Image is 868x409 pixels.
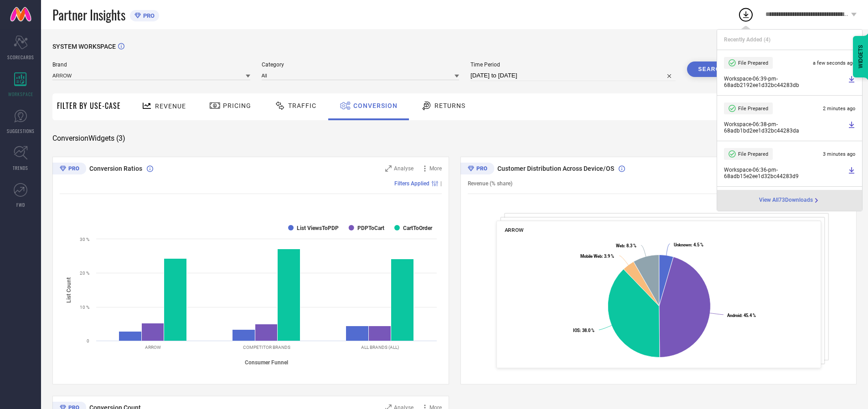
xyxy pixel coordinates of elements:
[823,106,855,112] span: 2 minutes ago
[52,61,250,68] span: Brand
[89,165,142,172] span: Conversion Ratios
[13,164,28,171] span: TRENDS
[727,313,741,318] tspan: Android
[80,237,89,242] text: 30 %
[460,163,494,176] div: Premium
[297,225,339,231] text: List ViewsToPDP
[724,167,846,179] span: Workspace - 06:36-pm - 68adb15e2ee1d32bc44283d9
[434,102,465,109] span: Returns
[724,121,846,134] span: Workspace - 06:38-pm - 68adb1bd2ee1d32bc44283da
[87,338,89,343] text: 0
[673,242,691,247] tspan: Unknown
[738,60,768,66] span: File Prepared
[573,328,579,333] tspan: IOS
[155,102,186,110] span: Revenue
[580,254,602,259] tspan: Mobile Web
[470,70,676,81] input: Select time period
[394,180,429,187] span: Filters Applied
[80,271,89,276] text: 20 %
[357,225,384,231] text: PDPToCart
[7,54,34,61] span: SCORECARDS
[573,328,594,333] text: : 38.0 %
[687,61,736,77] button: Search
[468,180,512,187] span: Revenue (% share)
[245,359,288,366] tspan: Consumer Funnel
[673,242,703,247] text: : 4.5 %
[66,277,72,302] tspan: List Count
[616,244,624,249] tspan: Web
[57,100,121,111] span: Filter By Use-Case
[759,197,820,204] div: Open download page
[385,165,392,172] svg: Zoom
[848,76,855,88] a: Download
[848,121,855,134] a: Download
[80,305,89,310] text: 10 %
[262,61,460,68] span: Category
[52,43,116,50] span: SYSTEM WORKSPACE
[470,61,676,68] span: Time Period
[52,134,125,143] span: Conversion Widgets ( 3 )
[504,227,523,233] span: ARROW
[823,151,855,157] span: 3 minutes ago
[848,167,855,179] a: Download
[727,313,756,318] text: : 45.4 %
[497,165,614,172] span: Customer Distribution Across Device/OS
[724,36,770,43] span: Recently Added ( 4 )
[7,128,35,134] span: SUGGESTIONS
[429,165,442,172] span: More
[580,254,614,259] text: : 3.9 %
[724,76,846,88] span: Workspace - 06:39-pm - 68adb2192ee1d32bc44283db
[223,102,251,109] span: Pricing
[394,165,413,172] span: Analyse
[616,244,636,249] text: : 8.3 %
[738,151,768,157] span: File Prepared
[403,225,433,231] text: CartToOrder
[288,102,316,109] span: Traffic
[141,12,155,19] span: PRO
[52,5,125,24] span: Partner Insights
[440,180,442,187] span: |
[353,102,398,109] span: Conversion
[8,91,33,97] span: WORKSPACE
[759,197,813,204] span: View All 73 Downloads
[145,345,161,350] text: ARROW
[361,345,399,350] text: ALL BRANDS (ALL)
[813,60,855,66] span: a few seconds ago
[738,106,768,112] span: File Prepared
[738,6,754,23] div: Open download list
[759,197,820,204] a: View All73Downloads
[16,201,25,208] span: FWD
[52,163,86,176] div: Premium
[243,345,290,350] text: COMPETITOR BRANDS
